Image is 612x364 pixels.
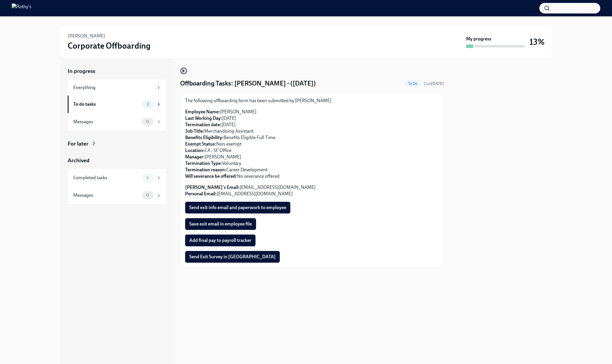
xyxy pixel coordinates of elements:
[73,84,154,91] div: Everything
[185,154,205,160] strong: Manager:
[185,109,439,180] p: [PERSON_NAME] [DATE] [DATE] Merchandising Assistant Benefits Eligible Full Time Non-exempt CA - S...
[189,254,276,260] span: Send Exit Survey in [GEOGRAPHIC_DATA]
[185,160,222,166] strong: Termination Type:
[466,36,491,42] strong: My progress
[185,98,439,104] p: The following offboarding form has been submitted by [PERSON_NAME]
[143,193,153,197] span: 0
[68,67,166,75] a: In progress
[189,221,252,227] span: Save exit email in employee file
[143,102,152,106] span: 2
[185,167,226,172] strong: Termination reason:
[189,205,286,211] span: Send exit info email and paperwork to employee
[68,169,166,187] a: Completed tasks1
[185,191,217,196] strong: Personal Email:
[73,119,140,125] div: Messages
[143,119,153,124] span: 0
[180,79,316,88] h4: Offboarding Tasks: [PERSON_NAME] - ([DATE])
[68,140,166,148] a: For later
[73,192,140,199] div: Messages
[185,184,439,197] p: [EMAIL_ADDRESS][DOMAIN_NAME] [EMAIL_ADDRESS][DOMAIN_NAME]
[185,135,224,140] strong: Benefits Eligibility:
[68,80,166,95] a: Everything
[68,33,105,39] h6: [PERSON_NAME]
[68,157,166,164] a: Archived
[405,81,421,86] span: To Do
[424,81,444,86] span: October 2nd, 2025 09:00
[68,113,166,131] a: Messages0
[185,128,204,134] strong: Job Title:
[185,141,216,147] strong: Exempt Status:
[73,175,140,181] div: Completed tasks
[185,122,221,127] strong: Termination date:
[12,4,31,13] img: Rothy's
[185,218,256,230] button: Save exit email in employee file
[73,101,140,107] div: To do tasks
[185,251,280,263] button: Send Exit Survey in [GEOGRAPHIC_DATA]
[68,140,88,148] div: For later
[68,95,166,113] a: To do tasks2
[68,40,151,51] h3: Corporate Offboarding
[424,81,444,86] span: Due
[185,115,222,121] strong: Last Working Day:
[185,109,220,115] strong: Employee Name:
[185,235,255,246] button: Add final pay to payroll tracker
[185,184,240,190] strong: [PERSON_NAME]'s Email:
[68,187,166,204] a: Messages0
[143,175,152,180] span: 1
[185,202,290,213] button: Send exit info email and paperwork to employee
[189,237,251,243] span: Add final pay to payroll tracker
[185,173,237,179] strong: Will severance be offered:
[529,37,545,47] h3: 13%
[185,148,204,153] strong: Location:
[431,81,444,86] strong: [DATE]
